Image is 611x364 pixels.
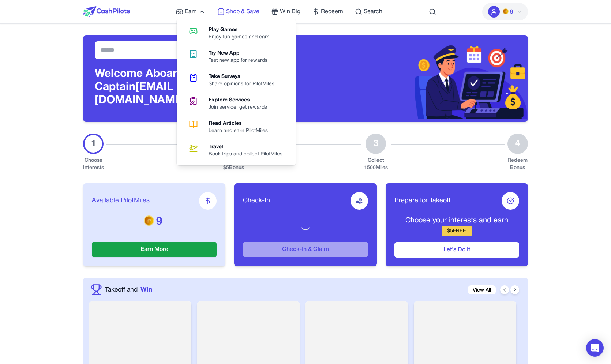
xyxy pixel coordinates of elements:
[95,68,294,107] h3: Welcome Aboard, Captain [EMAIL_ADDRESS][DOMAIN_NAME]!
[209,127,274,135] div: Learn and earn PilotMiles
[312,7,343,16] a: Redeem
[92,215,217,229] p: 9
[92,242,217,257] button: Earn More
[586,339,604,357] div: Open Intercom Messenger
[83,134,104,154] div: 1
[209,80,280,88] div: Share opinions for PilotMiles
[209,104,273,111] div: Join service, get rewards
[209,143,288,151] div: Travel
[507,157,528,172] div: Redeem Bonus
[482,3,528,20] button: PMs9
[105,285,138,294] span: Takeoff and
[209,57,273,64] div: Test new app for rewards
[321,7,343,16] span: Redeem
[243,196,270,206] span: Check-In
[83,6,130,17] img: CashPilots Logo
[364,7,382,16] span: Search
[394,215,519,226] p: Choose your interests and earn
[356,197,363,204] img: receive-dollar
[209,120,274,127] div: Read Articles
[209,26,275,34] div: Play Games
[394,196,450,206] span: Prepare for Takeoff
[510,8,513,16] span: 9
[105,285,152,294] a: Takeoff andWin
[176,7,206,16] a: Earn
[503,8,509,14] img: PMs
[209,73,280,80] div: Take Surveys
[394,242,519,258] button: Let's Do It
[366,134,386,154] div: 3
[92,196,150,206] span: Available PilotMiles
[140,285,152,294] span: Win
[180,45,293,69] a: Try New AppTest new app for rewards
[209,50,273,57] div: Try New App
[180,139,293,162] a: TravelBook trips and collect PilotMiles
[144,215,154,225] img: PMs
[180,22,293,45] a: Play GamesEnjoy fun games and earn
[185,7,197,16] span: Earn
[507,134,528,154] div: 4
[83,157,104,172] div: Choose Interests
[280,7,300,16] span: Win Big
[442,226,472,236] div: $ 5 FREE
[217,7,259,16] a: Shop & Save
[226,7,259,16] span: Shop & Save
[364,157,388,172] div: Collect 1500 Miles
[468,285,496,294] a: View All
[180,69,293,92] a: Take SurveysShare opinions for PilotMiles
[209,97,273,104] div: Explore Services
[305,38,528,119] img: Header decoration
[209,34,275,41] div: Enjoy fun games and earn
[355,7,382,16] a: Search
[180,92,293,116] a: Explore ServicesJoin service, get rewards
[271,7,300,16] a: Win Big
[209,151,288,158] div: Book trips and collect PilotMiles
[180,116,293,139] a: Read ArticlesLearn and earn PilotMiles
[243,242,368,257] button: Check-In & Claim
